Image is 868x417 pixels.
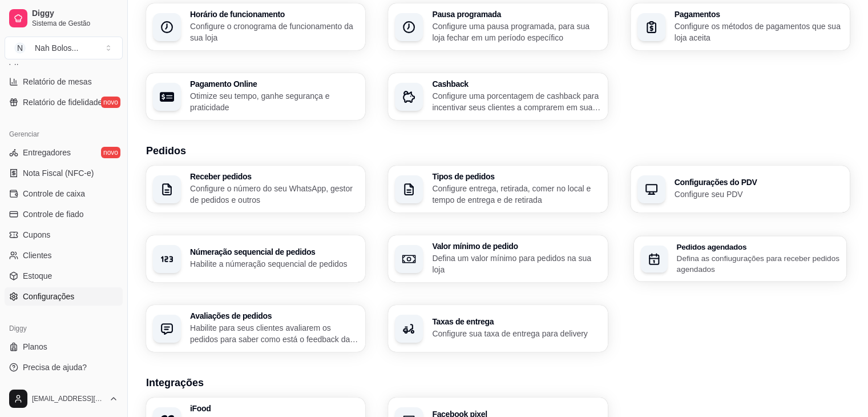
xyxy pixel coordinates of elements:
span: Sistema de Gestão [32,19,118,28]
button: Pausa programadaConfigure uma pausa programada, para sua loja fechar em um período específico [388,3,607,50]
span: Precisa de ajuda? [23,362,87,373]
span: Controle de fiado [23,209,84,220]
h3: Tipos de pedidos [432,173,600,181]
a: Estoque [5,267,123,285]
p: Configure os métodos de pagamentos que sua loja aceita [675,21,843,43]
p: Defina as confiugurações para receber pedidos agendados [676,252,839,275]
p: Otimize seu tempo, ganhe segurança e praticidade [190,90,358,113]
h3: Integrações [146,375,850,391]
p: Configure uma pausa programada, para sua loja fechar em um período específico [432,21,600,43]
button: Taxas de entregaConfigure sua taxa de entrega para delivery [388,305,607,352]
span: Configurações [23,291,74,302]
a: DiggySistema de Gestão [5,5,123,32]
a: Configurações [5,287,123,306]
h3: iFood [190,404,358,412]
span: Estoque [23,270,52,282]
button: Receber pedidosConfigure o número do seu WhatsApp, gestor de pedidos e outros [146,166,365,212]
h3: Cashback [432,80,600,88]
h3: Configurações do PDV [675,178,843,186]
button: Pedidos agendadosDefina as confiugurações para receber pedidos agendados [633,236,846,282]
button: Tipos de pedidosConfigure entrega, retirada, comer no local e tempo de entrega e de retirada [388,166,607,212]
span: Clientes [23,250,52,261]
button: Valor mínimo de pedidoDefina um valor mínimo para pedidos na sua loja [388,235,607,282]
span: Entregadores [23,147,71,158]
a: Precisa de ajuda? [5,358,123,376]
span: Relatório de fidelidade [23,97,102,108]
p: Configure uma porcentagem de cashback para incentivar seus clientes a comprarem em sua loja [432,90,600,113]
span: Relatório de mesas [23,76,92,87]
h3: Valor mínimo de pedido [432,242,600,250]
a: Cupons [5,226,123,244]
h3: Pedidos [146,143,850,159]
p: Configure o número do seu WhatsApp, gestor de pedidos e outros [190,183,358,206]
a: Controle de fiado [5,205,123,223]
a: Entregadoresnovo [5,143,123,162]
button: Select a team [5,37,123,59]
button: Númeração sequencial de pedidosHabilite a númeração sequencial de pedidos [146,235,365,282]
p: Defina um valor mínimo para pedidos na sua loja [432,252,600,275]
button: CashbackConfigure uma porcentagem de cashback para incentivar seus clientes a comprarem em sua loja [388,73,607,120]
h3: Númeração sequencial de pedidos [190,248,358,256]
span: Planos [23,341,47,352]
div: Nah Bolos ... [35,42,78,54]
p: Habilite a númeração sequencial de pedidos [190,258,358,270]
a: Relatório de mesas [5,73,123,91]
a: Nota Fiscal (NFC-e) [5,164,123,182]
h3: Pagamento Online [190,80,358,88]
button: Pagamento OnlineOtimize seu tempo, ganhe segurança e praticidade [146,73,365,120]
span: Cupons [23,229,50,240]
p: Configure o cronograma de funcionamento da sua loja [190,21,358,43]
a: Relatório de fidelidadenovo [5,93,123,111]
div: Gerenciar [5,125,123,143]
h3: Taxas de entrega [432,318,600,326]
h3: Horário de funcionamento [190,10,358,18]
button: PagamentosConfigure os métodos de pagamentos que sua loja aceita [631,3,850,50]
p: Configure seu PDV [675,189,843,200]
a: Planos [5,338,123,356]
span: [EMAIL_ADDRESS][DOMAIN_NAME] [32,394,104,403]
h3: Pagamentos [675,10,843,18]
p: Habilite para seus clientes avaliarem os pedidos para saber como está o feedback da sua loja [190,322,358,345]
button: Avaliações de pedidosHabilite para seus clientes avaliarem os pedidos para saber como está o feed... [146,305,365,352]
span: Nota Fiscal (NFC-e) [23,167,94,179]
p: Configure entrega, retirada, comer no local e tempo de entrega e de retirada [432,183,600,206]
h3: Avaliações de pedidos [190,312,358,320]
h3: Pausa programada [432,10,600,18]
div: Diggy [5,319,123,338]
a: Controle de caixa [5,185,123,203]
h3: Pedidos agendados [676,243,839,251]
button: Horário de funcionamentoConfigure o cronograma de funcionamento da sua loja [146,3,365,50]
h3: Receber pedidos [190,173,358,181]
p: Configure sua taxa de entrega para delivery [432,328,600,339]
span: Diggy [32,9,118,19]
span: Controle de caixa [23,188,85,199]
button: [EMAIL_ADDRESS][DOMAIN_NAME] [5,385,123,412]
span: N [14,42,26,54]
button: Configurações do PDVConfigure seu PDV [631,166,850,212]
a: Clientes [5,246,123,264]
